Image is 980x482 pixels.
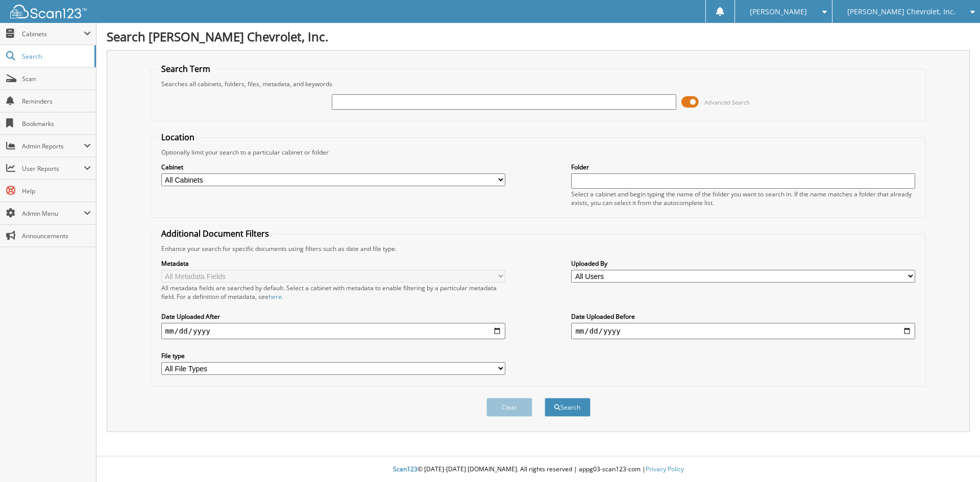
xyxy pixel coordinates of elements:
[268,292,282,301] a: here
[22,74,91,83] span: Scan
[486,398,532,417] button: Clear
[10,5,87,18] img: scan123-logo-white.svg
[161,323,505,339] input: start
[22,164,84,173] span: User Reports
[161,284,505,301] div: All metadata fields are searched by default. Select a cabinet with metadata to enable filtering b...
[22,142,84,150] span: Admin Reports
[545,398,591,417] button: Search
[161,163,505,171] label: Cabinet
[571,312,915,321] label: Date Uploaded Before
[161,312,505,321] label: Date Uploaded After
[156,63,215,74] legend: Search Term
[571,323,915,339] input: end
[571,259,915,268] label: Uploaded By
[161,351,505,360] label: File type
[161,259,505,268] label: Metadata
[571,190,915,207] div: Select a cabinet and begin typing the name of the folder you want to search in. If the name match...
[156,228,274,239] legend: Additional Document Filters
[96,457,980,482] div: © [DATE]-[DATE] [DOMAIN_NAME]. All rights reserved | appg03-scan123-com |
[22,209,84,218] span: Admin Menu
[571,163,915,171] label: Folder
[156,132,200,143] legend: Location
[929,433,980,482] iframe: Chat Widget
[107,28,970,45] h1: Search [PERSON_NAME] Chevrolet, Inc.
[750,9,807,15] span: [PERSON_NAME]
[22,97,91,106] span: Reminders
[704,98,750,106] span: Advanced Search
[646,465,684,473] a: Privacy Policy
[393,465,418,473] span: Scan123
[156,148,921,157] div: Optionally limit your search to a particular cabinet or folder
[22,30,84,38] span: Cabinets
[847,9,955,15] span: [PERSON_NAME] Chevrolet, Inc.
[22,187,91,195] span: Help
[156,80,921,88] div: Searches all cabinets, folders, files, metadata, and keywords
[22,119,91,128] span: Bookmarks
[156,244,921,253] div: Enhance your search for specific documents using filters such as date and file type.
[22,232,91,240] span: Announcements
[22,52,89,61] span: Search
